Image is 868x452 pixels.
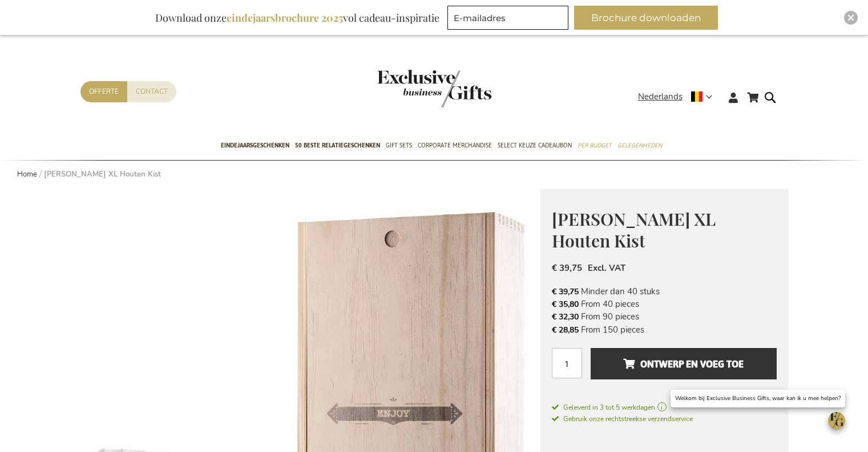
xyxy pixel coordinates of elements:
[150,6,445,30] div: Download onze vol cadeau-inspiratie
[552,413,693,424] a: Gebruik onze rechtstreekse verzendservice
[127,81,176,102] a: Contact
[588,262,625,274] span: Excl. VAT
[552,262,582,274] span: € 39,75
[623,355,744,373] span: Ontwerp en voeg toe
[552,402,777,413] a: Geleverd in 3 tot 5 werkdagen
[552,285,777,298] li: Minder dan 40 stuks
[844,11,858,25] div: Close
[498,139,572,151] span: Select Keuze Cadeaubon
[377,70,491,107] img: Exclusive Business gifts logo
[44,169,161,179] strong: [PERSON_NAME] XL Houten Kist
[552,323,777,336] li: From 150 pieces
[418,139,492,151] span: Corporate Merchandise
[17,169,37,179] a: Home
[552,310,777,323] li: From 90 pieces
[552,286,579,297] span: € 39,75
[574,6,718,30] button: Brochure downloaden
[552,325,579,335] span: € 28,85
[447,6,572,33] form: marketing offers and promotions
[638,90,683,103] span: Nederlands
[221,139,289,151] span: Eindejaarsgeschenken
[552,299,579,310] span: € 35,80
[552,311,579,322] span: € 32,30
[227,11,343,25] b: eindejaarsbrochure 2025
[386,139,412,151] span: Gift Sets
[80,81,127,102] a: Offerte
[552,348,582,378] input: Aantal
[578,139,612,151] span: Per Budget
[377,70,434,107] a: store logo
[591,348,776,379] button: Ontwerp en voeg toe
[552,298,777,310] li: From 40 pieces
[552,207,716,253] span: [PERSON_NAME] XL Houten Kist
[447,6,568,30] input: E-mailadres
[295,139,380,151] span: 50 beste relatiegeschenken
[638,90,720,103] div: Nederlands
[847,14,854,21] img: Close
[617,139,662,151] span: Gelegenheden
[552,414,693,423] span: Gebruik onze rechtstreekse verzendservice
